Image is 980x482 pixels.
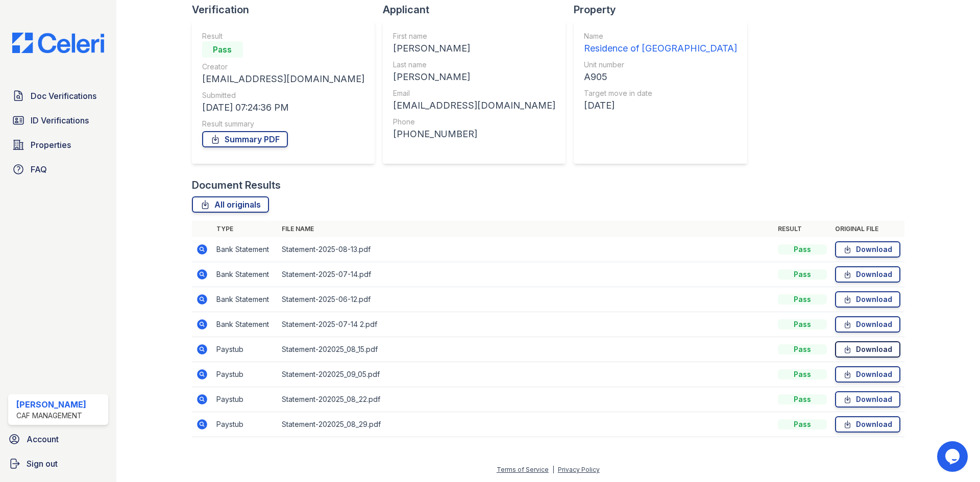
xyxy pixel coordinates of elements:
th: Type [212,221,278,237]
div: [EMAIL_ADDRESS][DOMAIN_NAME] [202,72,364,86]
a: Download [835,391,900,408]
div: Pass [778,294,827,305]
div: Submitted [202,90,364,100]
a: Download [835,366,900,383]
a: Download [835,241,900,258]
div: | [552,466,554,473]
a: Download [835,291,900,308]
div: Pass [778,269,827,280]
div: Pass [778,244,827,255]
td: Statement-202025_08_29.pdf [278,412,774,437]
div: First name [393,31,555,41]
div: [EMAIL_ADDRESS][DOMAIN_NAME] [393,98,555,113]
td: Paystub [212,412,278,437]
div: Verification [192,3,383,17]
a: ID Verifications [8,110,108,131]
a: Summary PDF [202,131,288,147]
a: Download [835,266,900,283]
div: Applicant [383,3,574,17]
a: Name Residence of [GEOGRAPHIC_DATA] [584,31,737,56]
div: Target move in date [584,88,737,98]
div: Email [393,88,555,98]
a: Sign out [4,453,112,474]
td: Bank Statement [212,312,278,337]
td: Paystub [212,337,278,362]
a: Privacy Policy [558,466,600,473]
div: Pass [778,369,827,379]
a: All originals [192,196,269,213]
a: FAQ [8,159,108,180]
td: Bank Statement [212,237,278,262]
div: CAF Management [16,411,86,421]
td: Statement-202025_08_15.pdf [278,337,774,362]
span: Properties [31,139,71,151]
div: Result [202,31,364,41]
div: Result summary [202,119,364,129]
td: Paystub [212,362,278,387]
div: Pass [778,394,827,404]
a: Properties [8,135,108,155]
td: Statement-202025_08_22.pdf [278,387,774,412]
td: Statement-2025-08-13.pdf [278,237,774,262]
div: Phone [393,117,555,127]
td: Bank Statement [212,262,278,287]
a: Download [835,416,900,433]
td: Bank Statement [212,287,278,312]
a: Download [835,316,900,333]
div: [DATE] 07:24:36 PM [202,100,364,115]
td: Statement-2025-07-14.pdf [278,262,774,287]
td: Statement-202025_09_05.pdf [278,362,774,387]
div: [PERSON_NAME] [393,70,555,84]
iframe: chat widget [937,441,970,472]
img: CE_Logo_Blue-a8612792a0a2168367f1c8372b55b34899dd931a85d93a1a3d3e32e68fde9ad4.png [4,33,112,53]
span: Account [27,433,59,445]
a: Download [835,341,900,358]
div: A905 [584,70,737,84]
div: Pass [778,344,827,354]
span: FAQ [31,163,47,175]
div: Unit number [584,60,737,70]
th: Original file [831,221,904,237]
div: Property [574,3,755,17]
a: Doc Verifications [8,86,108,106]
a: Terms of Service [497,466,549,473]
div: Name [584,31,737,41]
span: Sign out [27,458,58,470]
div: [PHONE_NUMBER] [393,127,555,141]
span: Doc Verifications [31,90,96,102]
div: Pass [778,319,827,329]
th: File name [278,221,774,237]
div: Creator [202,62,364,72]
td: Statement-2025-06-12.pdf [278,287,774,312]
div: Pass [202,41,243,58]
a: Account [4,429,112,449]
div: [DATE] [584,98,737,113]
th: Result [774,221,831,237]
div: [PERSON_NAME] [393,41,555,56]
td: Statement-2025-07-14 2.pdf [278,312,774,337]
div: Document Results [192,178,281,192]
span: ID Verifications [31,114,89,126]
div: Last name [393,60,555,70]
div: Residence of [GEOGRAPHIC_DATA] [584,41,737,56]
div: [PERSON_NAME] [16,398,86,411]
div: Pass [778,419,827,429]
td: Paystub [212,387,278,412]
